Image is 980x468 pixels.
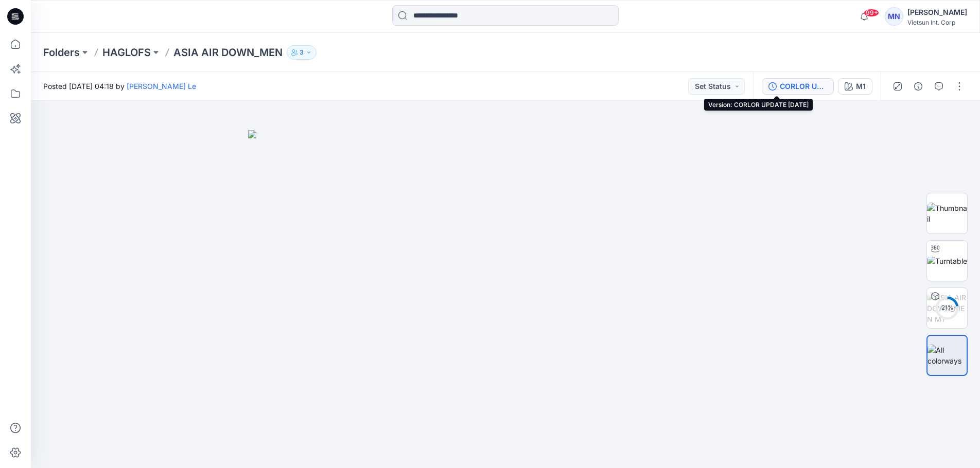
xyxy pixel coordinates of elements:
img: eyJhbGciOiJIUzI1NiIsImtpZCI6IjAiLCJzbHQiOiJzZXMiLCJ0eXAiOiJKV1QifQ.eyJkYXRhIjp7InR5cGUiOiJzdG9yYW... [248,130,763,468]
div: MN [885,7,903,26]
div: 21 % [935,303,959,312]
img: Thumbnail [927,203,967,224]
a: Folders [43,45,80,60]
p: 3 [300,47,304,58]
button: Details [910,78,926,95]
div: [PERSON_NAME] [907,6,967,19]
img: All colorways [927,345,967,366]
p: ASIA AIR DOWN_MEN [173,45,283,60]
div: M1 [856,81,866,92]
button: CORLOR UPDATE [DATE] [762,78,834,95]
img: ASIA AIR DOWN_MEN M1 [927,292,967,325]
img: Turntable [927,256,967,266]
button: M1 [838,78,872,95]
span: Posted [DATE] 04:18 by [43,81,196,92]
span: 99+ [864,9,879,17]
a: [PERSON_NAME] Le [127,82,196,91]
div: Vietsun Int. Corp [907,19,967,26]
a: HAGLOFS [102,45,151,60]
button: 3 [287,45,317,60]
div: CORLOR UPDATE 1/10/2025 [780,81,827,92]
